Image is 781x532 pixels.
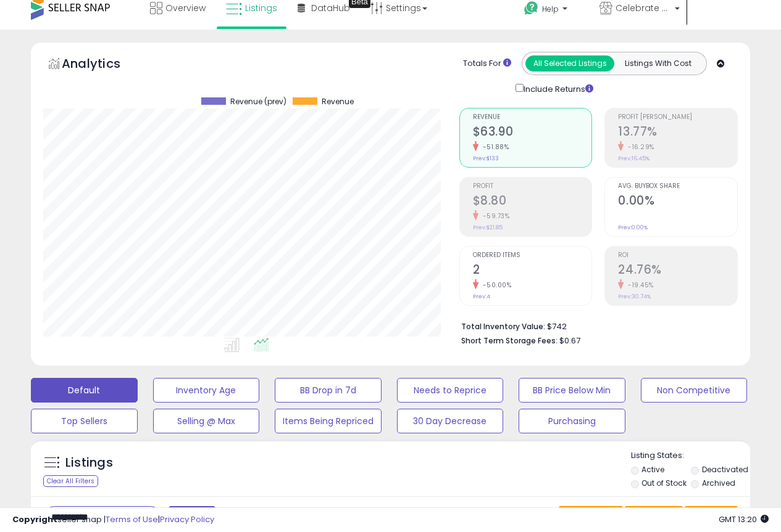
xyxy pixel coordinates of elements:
[12,514,57,525] strong: Copyright
[525,55,614,72] button: All Selected Listings
[618,114,737,121] span: Profit [PERSON_NAME]
[397,409,504,433] button: 30 Day Decrease
[702,464,748,475] label: Deactivated
[618,125,737,141] h2: 13.77%
[614,55,703,72] button: Listings With Cost
[230,97,286,106] span: Revenue (prev)
[618,194,737,210] h2: 0.00%
[275,378,382,403] button: BB Drop in 7d
[473,194,592,210] h2: $8.80
[473,114,592,121] span: Revenue
[165,2,206,14] span: Overview
[473,155,499,162] small: Prev: $133
[478,142,509,152] small: -51.88%
[461,335,558,346] b: Short Term Storage Fees:
[12,514,214,526] div: seller snap | |
[719,514,769,525] span: 2025-09-11 13:20 GMT
[519,409,625,433] button: Purchasing
[685,506,738,527] button: Actions
[275,409,382,433] button: Items Being Repriced
[625,506,683,527] button: Columns
[559,335,580,346] span: $0.67
[245,2,277,14] span: Listings
[618,224,648,231] small: Prev: 0.00%
[43,475,98,487] div: Clear All Filters
[624,142,654,152] small: -16.29%
[478,211,510,221] small: -59.73%
[463,58,511,70] div: Totals For
[461,318,729,333] li: $742
[62,55,144,75] h5: Analytics
[65,454,113,472] h5: Listings
[641,478,687,488] label: Out of Stock
[618,293,651,300] small: Prev: 30.74%
[616,2,671,14] span: Celebrate Alive
[153,378,260,403] button: Inventory Age
[618,183,737,190] span: Avg. Buybox Share
[478,280,512,290] small: -50.00%
[559,506,623,527] button: Save View
[618,263,737,279] h2: 24.76%
[641,464,664,475] label: Active
[624,280,654,290] small: -19.45%
[153,409,260,433] button: Selling @ Max
[542,4,559,14] span: Help
[311,2,350,14] span: DataHub
[322,97,354,106] span: Revenue
[618,252,737,259] span: ROI
[524,1,539,16] i: Get Help
[702,478,735,488] label: Archived
[641,378,748,403] button: Non Competitive
[461,321,545,332] b: Total Inventory Value:
[473,293,490,300] small: Prev: 4
[519,378,625,403] button: BB Price Below Min
[473,183,592,190] span: Profit
[473,125,592,141] h2: $63.90
[473,252,592,259] span: Ordered Items
[631,450,750,462] p: Listing States:
[168,506,216,528] button: Filters
[31,409,138,433] button: Top Sellers
[473,263,592,279] h2: 2
[397,378,504,403] button: Needs to Reprice
[31,378,138,403] button: Default
[506,81,608,96] div: Include Returns
[618,155,649,162] small: Prev: 16.45%
[473,224,503,231] small: Prev: $21.85
[160,514,214,525] a: Privacy Policy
